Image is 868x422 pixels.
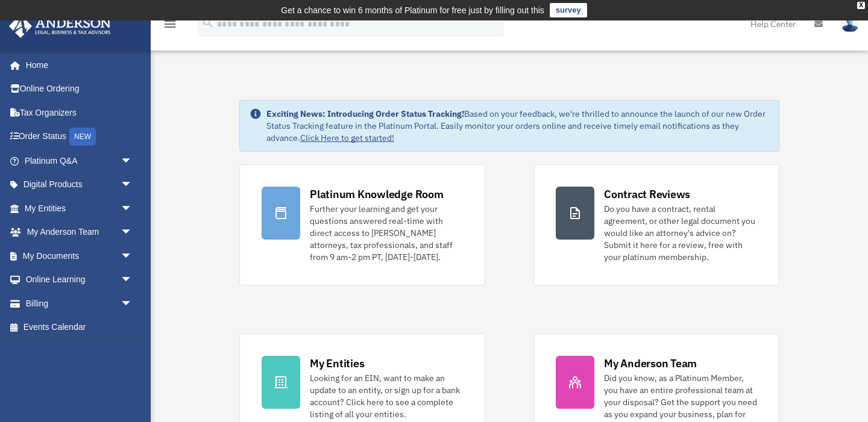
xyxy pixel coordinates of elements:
[310,203,463,263] div: Further your learning and get your questions answered real-time with direct access to [PERSON_NAM...
[121,196,145,221] span: arrow_drop_down
[5,14,115,38] img: Anderson Advisors Platinum Portal
[8,101,151,125] a: Tax Organizers
[604,187,690,202] div: Contract Reviews
[8,220,151,244] a: My Anderson Teamarrow_drop_down
[550,3,587,17] a: survey
[121,149,145,173] span: arrow_drop_down
[266,108,769,144] div: Based on your feedback, we're thrilled to announce the launch of our new Order Status Tracking fe...
[8,291,151,315] a: Billingarrow_drop_down
[604,203,757,263] div: Do you have a contract, rental agreement, or other legal document you would like an attorney's ad...
[310,187,444,202] div: Platinum Knowledge Room
[121,173,145,197] span: arrow_drop_down
[8,125,151,149] a: Order StatusNEW
[857,2,865,9] div: close
[8,173,151,197] a: Digital Productsarrow_drop_down
[266,108,464,119] strong: Exciting News: Introducing Order Status Tracking!
[121,268,145,293] span: arrow_drop_down
[163,21,177,31] a: menu
[8,268,151,292] a: Online Learningarrow_drop_down
[310,356,364,371] div: My Entities
[310,372,463,420] div: Looking for an EIN, want to make an update to an entity, or sign up for a bank account? Click her...
[163,17,177,31] i: menu
[604,356,697,371] div: My Anderson Team
[8,149,151,173] a: Platinum Q&Aarrow_drop_down
[300,132,394,143] a: Click Here to get started!
[281,3,544,17] div: Get a chance to win 6 months of Platinum for free just by filling out this
[239,164,485,285] a: Platinum Knowledge Room Further your learning and get your questions answered real-time with dire...
[8,77,151,101] a: Online Ordering
[8,53,145,77] a: Home
[8,196,151,220] a: My Entitiesarrow_drop_down
[8,315,151,340] a: Events Calendar
[533,164,779,285] a: Contract Reviews Do you have a contract, rental agreement, or other legal document you would like...
[69,128,96,146] div: NEW
[121,291,145,316] span: arrow_drop_down
[121,220,145,245] span: arrow_drop_down
[841,15,859,33] img: User Pic
[201,16,215,29] i: search
[121,244,145,268] span: arrow_drop_down
[8,244,151,268] a: My Documentsarrow_drop_down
